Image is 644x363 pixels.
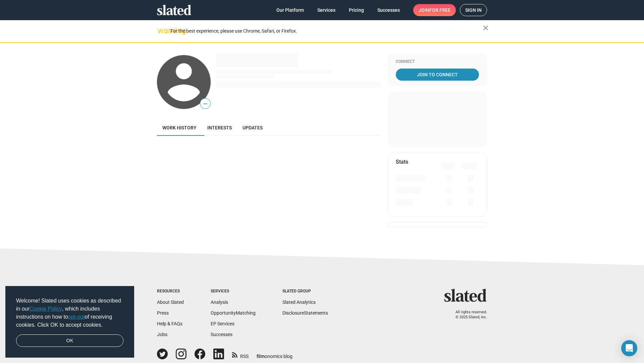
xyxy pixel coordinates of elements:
[397,69,478,81] span: Join To Connect
[460,4,487,16] a: Sign in
[207,125,232,130] span: Interests
[232,349,249,360] a: RSS
[157,289,184,294] div: Resources
[68,314,85,320] a: opt-out
[482,24,490,32] mat-icon: close
[157,332,167,337] a: Jobs
[211,299,228,305] a: Analysis
[5,286,134,358] div: cookieconsent
[157,299,184,305] a: About Slated
[170,27,483,36] div: For the best experience, please use Chrome, Safari, or Firefox.
[429,4,450,16] span: for free
[282,299,316,305] a: Slated Analytics
[413,4,456,16] a: Joinfor free
[202,120,237,136] a: Interests
[465,4,482,16] span: Sign in
[317,4,335,16] span: Services
[16,334,123,347] a: dismiss cookie message
[257,348,292,360] a: filmonomics blog
[257,354,265,359] span: film
[419,4,450,16] span: Join
[158,27,166,35] mat-icon: warning
[621,340,637,356] div: Open Intercom Messenger
[372,4,405,16] a: Successes
[343,4,369,16] a: Pricing
[237,120,268,136] a: Updates
[162,125,197,130] span: Work history
[157,120,202,136] a: Work history
[396,69,479,81] a: Join To Connect
[211,321,234,326] a: EP Services
[200,99,210,108] span: —
[271,4,309,16] a: Our Platform
[16,297,123,329] span: Welcome! Slated uses cookies as described in our , which includes instructions on how to of recei...
[243,125,263,130] span: Updates
[448,310,487,320] p: All rights reserved. © 2025 Slated, Inc.
[312,4,341,16] a: Services
[211,289,256,294] div: Services
[349,4,364,16] span: Pricing
[276,4,304,16] span: Our Platform
[157,321,182,326] a: Help & FAQs
[396,59,479,65] div: Connect
[30,306,62,312] a: Cookie Policy
[282,310,328,316] a: DisclosureStatements
[377,4,400,16] span: Successes
[396,158,408,165] mat-card-title: Stats
[282,289,328,294] div: Slated Group
[211,332,232,337] a: Successes
[211,310,256,316] a: OpportunityMatching
[157,310,169,316] a: Press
